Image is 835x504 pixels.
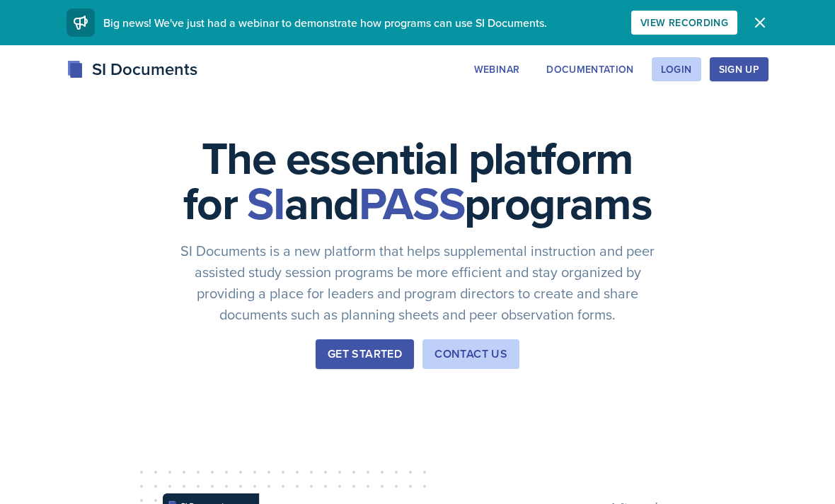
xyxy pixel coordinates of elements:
div: View Recording [640,17,728,28]
button: Get Started [316,339,414,369]
button: Webinar [465,57,529,81]
button: Contact Us [422,339,519,369]
div: Login [661,64,692,75]
div: Contact Us [434,346,507,363]
div: SI Documents [67,57,197,82]
span: Big news! We've just had a webinar to demonstrate how programs can use SI Documents. [103,15,547,30]
button: Documentation [537,57,643,81]
div: Sign Up [719,64,759,75]
button: Sign Up [710,57,768,81]
div: Documentation [546,64,634,75]
div: Get Started [328,346,402,363]
button: View Recording [631,11,737,35]
button: Login [652,57,701,81]
div: Webinar [474,64,519,75]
